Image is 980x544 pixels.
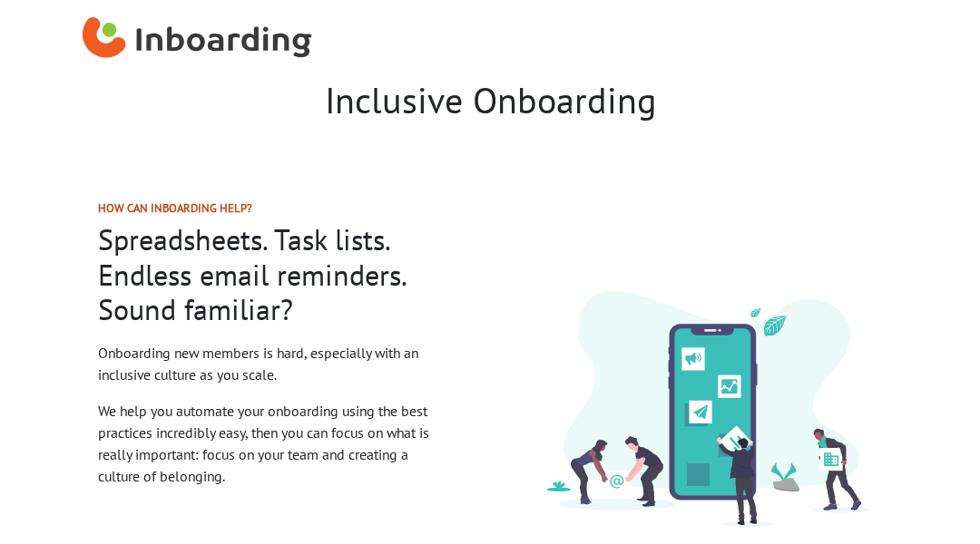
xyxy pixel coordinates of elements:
[68,78,912,121] h1: Inclusive Onboarding
[83,7,312,71] a: Inboarding Home Page
[83,12,312,66] img: Inboarding Home
[98,222,446,326] h2: Spreadsheets. Task lists. Endless email reminders. Sound familiar?
[98,201,446,215] h2: How can Inboarding Help?
[98,400,446,487] p: We help you automate your onboarding using the best practices incredibly easy, then you can focus...
[98,342,446,385] p: Onboarding new members is hard, especially with an inclusive culture as you scale.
